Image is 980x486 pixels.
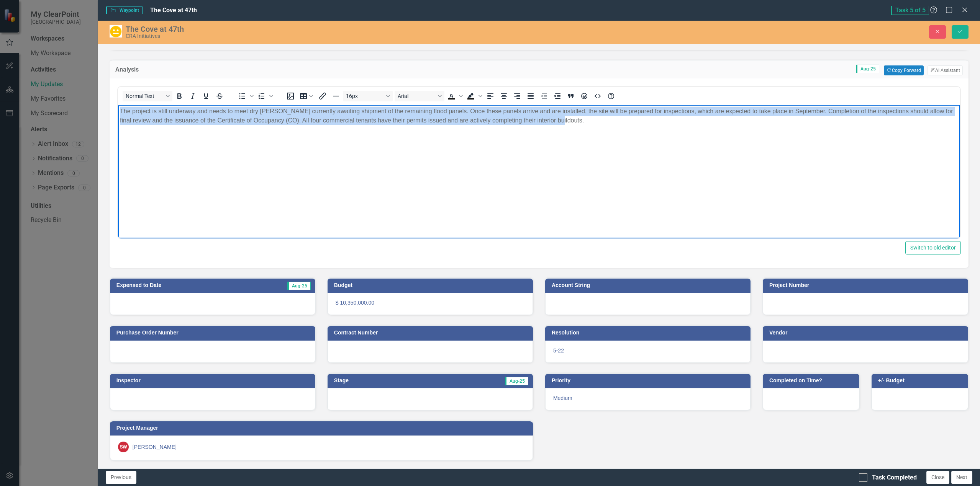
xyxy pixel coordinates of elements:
[769,330,964,336] h3: Vendor
[553,347,564,354] span: 5-22
[213,91,226,101] button: Strikethrough
[116,378,311,383] h3: Inspector
[928,65,963,75] button: AI Assistant
[110,25,122,38] img: In Progress
[287,282,311,290] span: Aug-25
[343,91,393,101] button: Font size 16px
[255,91,274,101] div: Numbered list
[329,91,343,101] button: Horizontal line
[891,6,929,15] span: Task 5 of 5
[126,33,597,39] div: CRA Initiatives
[553,395,572,401] span: Medium
[133,443,177,451] div: [PERSON_NAME]
[336,300,374,306] span: $ 10,350,000.00
[552,378,747,383] h3: Priority
[116,282,243,288] h3: Expensed to Date
[334,282,529,288] h3: Budget
[445,91,464,101] div: Text color Black
[552,282,747,288] h3: Account String
[551,91,564,101] button: Increase indent
[505,377,528,385] span: Aug-25
[106,7,143,14] span: Waypoint
[346,93,383,99] span: 16px
[524,91,537,101] button: Justify
[872,473,917,482] div: Task Completed
[552,330,747,336] h3: Resolution
[173,91,186,101] button: Bold
[297,91,316,101] button: Table
[538,91,551,101] button: Decrease indent
[905,241,961,254] button: Switch to old editor
[118,105,960,238] iframe: Rich Text Area
[591,91,604,101] button: HTML Editor
[564,91,577,101] button: Blockquote
[464,91,483,101] div: Background color Black
[484,91,497,101] button: Align left
[115,66,267,73] h3: Analysis
[126,93,163,99] span: Normal Text
[398,93,435,99] span: Arial
[200,91,213,101] button: Underline
[769,282,964,288] h3: Project Number
[951,471,972,484] button: Next
[878,378,964,383] h3: +/- Budget
[605,91,618,101] button: Help
[284,91,297,101] button: Insert image
[884,65,923,75] button: Copy Forward
[497,91,510,101] button: Align center
[126,25,597,33] div: The Cove at 47th
[856,65,879,73] span: Aug-25
[316,91,329,101] button: Insert/edit link
[150,7,197,14] span: The Cove at 47th
[334,378,408,383] h3: Stage
[334,330,529,336] h3: Contract Number
[123,91,172,101] button: Block Normal Text
[116,330,311,336] h3: Purchase Order Number
[395,91,444,101] button: Font Arial
[106,471,136,484] button: Previous
[578,91,591,101] button: Emojis
[926,471,949,484] button: Close
[186,91,199,101] button: Italic
[118,442,129,452] div: SW
[511,91,524,101] button: Align right
[116,425,529,431] h3: Project Manager
[769,378,855,383] h3: Completed on Time?
[236,91,255,101] div: Bullet list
